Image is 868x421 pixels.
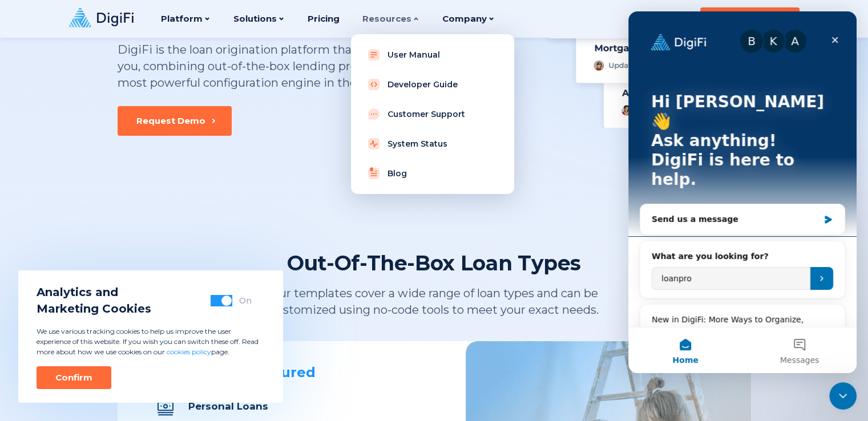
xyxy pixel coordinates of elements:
div: Personal Loans [188,399,390,413]
div: On [239,295,252,306]
button: Confirm [37,366,111,389]
p: We use various tracking cookies to help us improve the user experience of this website. If you wi... [37,326,265,357]
button: Contact Sales [700,7,800,30]
a: Sign In [621,7,680,30]
div: DigiFi is the loan origination platform that evolves with you, combining out-of-the-box lending p... [118,42,442,91]
div: Request Demo [136,115,205,127]
a: Developer Guide [360,73,505,96]
iframe: Intercom live chat [628,11,857,373]
a: User Manual [360,43,505,66]
div: Our templates cover a wide range of loan types and can be customized using no-code tools to meet ... [223,285,646,318]
div: Out-Of-The-Box Loan Types [287,250,581,276]
span: Marketing Cookies [37,301,151,317]
a: Blog [360,162,505,185]
a: Customer Support [360,103,505,126]
div: Confirm [55,372,92,383]
span: Analytics and [37,284,151,301]
iframe: Intercom live chat [829,382,857,410]
button: Request Demo [118,106,232,136]
a: cookies policy [167,347,211,356]
a: System Status [360,132,505,155]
